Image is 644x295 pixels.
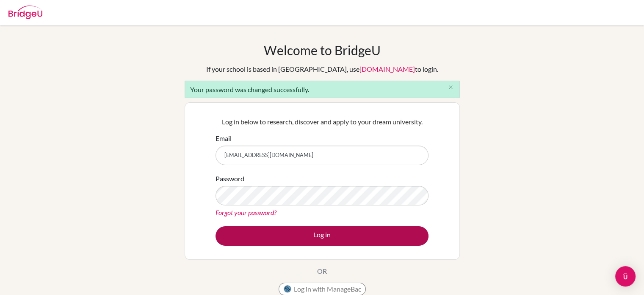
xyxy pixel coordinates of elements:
button: Log in [216,226,428,246]
button: Close [442,81,459,94]
div: Your password was changed successfully. [185,81,460,98]
div: Open Intercom Messenger [615,266,636,287]
div: If your school is based in [GEOGRAPHIC_DATA], use to login. [206,64,438,74]
p: Log in below to research, discover and apply to your dream university. [216,117,428,127]
p: OR [317,266,327,276]
label: Email [216,133,232,143]
a: [DOMAIN_NAME] [359,65,415,73]
h1: Welcome to BridgeU [264,42,381,58]
label: Password [216,174,244,184]
img: Bridge-U [8,6,42,19]
i: close [448,84,454,90]
a: Forgot your password? [216,208,276,216]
